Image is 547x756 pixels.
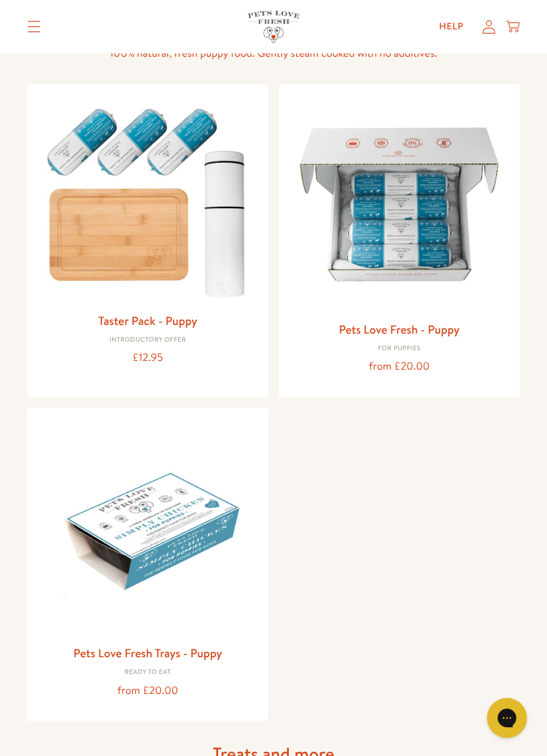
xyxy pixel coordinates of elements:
[38,669,257,677] div: Ready to eat
[247,11,300,42] img: Pets Love Fresh
[38,95,257,306] img: Taster Pack - Puppy
[73,645,222,661] a: Pets Love Fresh Trays - Puppy
[290,345,509,353] div: For puppies
[38,682,257,700] div: from £20.00
[38,336,257,344] div: Introductory Offer
[98,312,197,329] a: Taster Pack - Puppy
[290,358,509,376] div: from £20.00
[480,693,534,743] iframe: Gorgias live chat messenger
[110,46,438,61] span: 100% natural, fresh puppy food. Gently steam cooked with no additives.
[290,95,509,314] img: Pets Love Fresh - Puppy
[428,13,474,40] a: Help
[339,321,460,338] a: Pets Love Fresh - Puppy
[38,418,257,638] img: Pets Love Fresh Trays - Puppy
[38,349,257,367] div: £12.95
[17,10,51,43] summary: Translation missing: en.sections.header.menu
